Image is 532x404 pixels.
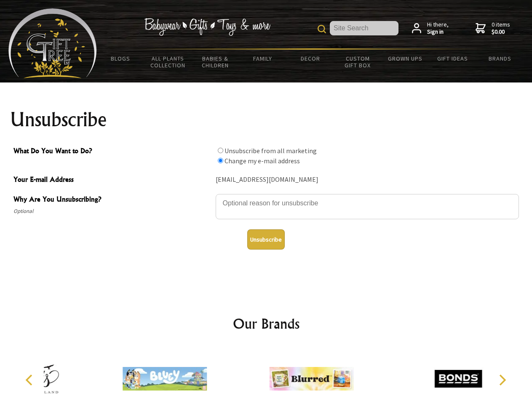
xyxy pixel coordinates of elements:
img: product search [318,25,326,33]
a: Hi there,Sign in [412,21,449,36]
img: Babyware - Gifts - Toys and more... [8,8,97,78]
span: Optional [13,206,211,216]
button: Unsubscribe [247,229,285,250]
input: Site Search [330,21,398,35]
span: 0 items [492,21,510,36]
span: What Do You Want to Do? [13,146,211,158]
button: Previous [21,371,40,389]
a: Family [239,50,287,67]
label: Unsubscribe from all marketing [225,146,317,155]
span: Your E-mail Address [13,174,211,186]
a: Brands [476,50,524,67]
a: BLOGS [97,50,144,67]
a: 0 items$0.00 [476,21,510,36]
a: Babies & Children [192,50,239,74]
a: Gift Ideas [429,50,476,67]
a: All Plants Collection [144,50,192,74]
a: Custom Gift Box [334,50,382,74]
span: Hi there, [427,21,449,36]
h1: Unsubscribe [10,109,522,130]
button: Next [493,371,511,389]
strong: $0.00 [492,28,510,36]
label: Change my e-mail address [225,157,300,165]
a: Grown Ups [381,50,429,67]
span: Why Are You Unsubscribing? [13,194,211,206]
h2: Our Brands [17,314,516,334]
input: What Do You Want to Do? [218,148,223,153]
input: What Do You Want to Do? [218,158,223,163]
strong: Sign in [427,28,449,36]
img: Babywear - Gifts - Toys & more [144,18,270,36]
div: [EMAIL_ADDRESS][DOMAIN_NAME] [216,173,519,186]
textarea: Why Are You Unsubscribing? [216,194,519,219]
a: Decor [286,50,334,67]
